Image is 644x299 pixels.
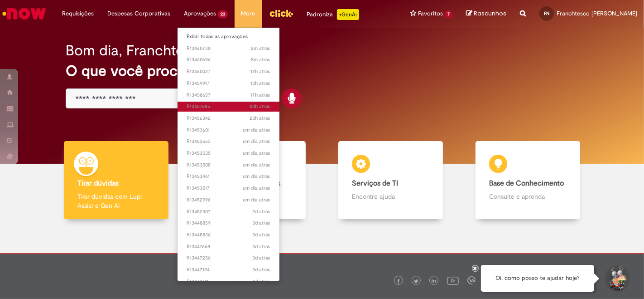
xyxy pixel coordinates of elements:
span: R13459917 [187,80,270,87]
a: Exibir todas as aprovações [178,32,279,42]
img: ServiceNow [1,5,48,23]
span: More [241,9,255,18]
b: Tirar dúvidas [77,179,119,188]
span: 3d atrás [252,255,270,261]
a: Aberto R13459917 : [178,78,279,88]
a: Base de Conhecimento Consulte e aprenda [459,141,596,220]
span: R13448836 [187,231,270,239]
span: Franchtesco [PERSON_NAME] [557,10,637,17]
span: R13443611 [187,278,270,285]
a: Aberto R13457685 : [178,102,279,112]
div: Padroniza [307,9,359,20]
p: +GenAi [337,9,359,20]
span: R13456342 [187,115,270,122]
span: R13453535 [187,150,270,157]
span: R13460730 [187,45,270,52]
span: um dia atrás [243,150,270,157]
img: click_logo_yellow_360x200.png [269,6,293,20]
img: logo_footer_linkedin.png [432,279,436,284]
span: R13453461 [187,173,270,180]
span: um dia atrás [243,127,270,133]
a: Aberto R13453508 : [178,160,279,170]
p: Consulte e aprenda [489,192,567,201]
span: um dia atrás [243,196,270,203]
ul: Aprovações [177,27,280,281]
span: 12h atrás [250,68,270,75]
h2: O que você procura hoje? [66,63,578,79]
time: 27/08/2025 16:25:20 [243,138,270,145]
div: Oi, como posso te ajudar hoje? [481,265,594,292]
span: R13453017 [187,185,270,192]
span: 3d atrás [252,220,270,226]
time: 27/08/2025 16:12:02 [243,173,270,180]
a: Aberto R13448859 : [178,218,279,228]
span: R13447256 [187,255,270,262]
time: 26/08/2025 11:06:34 [252,243,270,250]
b: Serviços de TI [352,179,398,188]
a: Aberto R13453461 : [178,172,279,181]
time: 28/08/2025 18:59:08 [250,80,270,87]
span: R13447194 [187,266,270,274]
time: 27/08/2025 16:33:14 [243,127,270,133]
span: R13458657 [187,92,270,99]
a: Aberto R13452307 : [178,207,279,217]
a: Aberto R13443611 : [178,277,279,287]
img: logo_footer_facebook.png [396,279,401,284]
a: Aberto R13453017 : [178,183,279,193]
span: 13h atrás [250,80,270,87]
span: 20h atrás [250,103,270,110]
h2: Bom dia, Franchtesco [66,43,207,59]
a: Aberto R13460730 : [178,44,279,54]
time: 27/08/2025 15:05:08 [243,196,270,203]
a: Rascunhos [466,10,506,18]
time: 29/08/2025 08:18:26 [251,56,270,63]
time: 27/08/2025 16:19:03 [243,162,270,168]
a: Aberto R13453535 : [178,148,279,158]
span: 3d atrás [252,231,270,238]
span: 3d atrás [252,266,270,273]
a: Aberto R13460696 : [178,55,279,65]
span: R13447668 [187,243,270,250]
b: Base de Conhecimento [489,179,564,188]
span: 3d atrás [252,243,270,250]
span: R13457685 [187,103,270,110]
span: 8m atrás [251,56,270,63]
span: Rascunhos [474,9,506,18]
img: logo_footer_workplace.png [467,276,476,284]
img: logo_footer_twitter.png [414,279,418,284]
span: R13452996 [187,196,270,204]
span: R13460696 [187,56,270,64]
a: Aberto R13456342 : [178,113,279,123]
a: Aberto R13453601 : [178,125,279,135]
span: 23 [218,10,228,18]
a: Tirar dúvidas Tirar dúvidas com Lupi Assist e Gen Ai [48,141,185,220]
a: Aberto R13453553 : [178,137,279,147]
a: Aberto R13448836 : [178,230,279,240]
time: 28/08/2025 12:52:10 [250,103,270,110]
span: um dia atrás [243,138,270,145]
span: um dia atrás [243,173,270,180]
span: Aprovações [184,9,216,18]
time: 27/08/2025 16:22:27 [243,150,270,157]
span: 2m atrás [251,45,270,52]
span: R13453508 [187,162,270,169]
span: R13460027 [187,68,270,75]
a: Aberto R13447194 : [178,265,279,275]
time: 27/08/2025 15:07:56 [243,185,270,191]
time: 26/08/2025 09:59:17 [252,266,270,273]
a: Aberto R13447668 : [178,242,279,252]
span: um dia atrás [243,185,270,191]
span: FN [544,10,549,16]
time: 25/08/2025 11:03:55 [252,278,270,285]
span: um dia atrás [243,162,270,168]
time: 26/08/2025 10:08:51 [252,255,270,261]
span: R13453601 [187,127,270,134]
span: 4d atrás [252,278,270,285]
button: Iniciar Conversa de Suporte [603,265,630,292]
p: Tirar dúvidas com Lupi Assist e Gen Ai [77,192,155,210]
span: R13448859 [187,220,270,227]
a: Aberto R13458657 : [178,90,279,100]
span: R13452307 [187,208,270,216]
span: 2d atrás [252,208,270,215]
span: Favoritos [418,9,443,18]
